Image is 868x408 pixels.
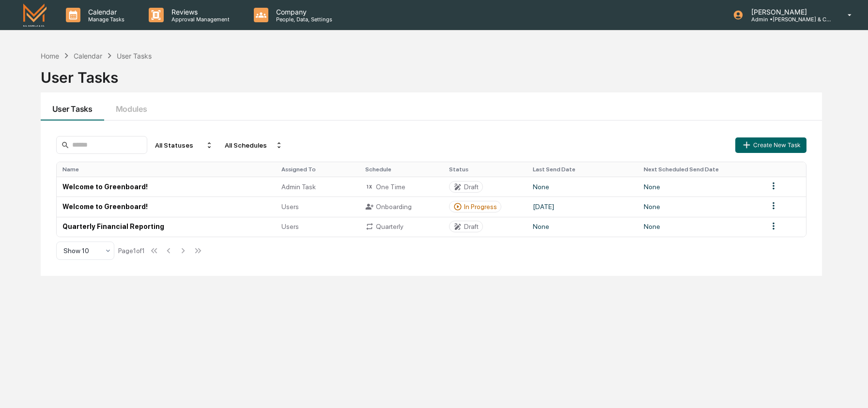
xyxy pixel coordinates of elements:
[464,183,479,191] div: Draft
[104,92,159,121] button: Modules
[57,217,276,237] td: Quarterly Financial Reporting
[527,177,638,196] td: None
[57,162,276,177] th: Name
[41,92,104,121] button: User Tasks
[117,52,152,60] div: User Tasks
[164,8,234,16] p: Reviews
[837,376,863,402] iframe: Open customer support
[276,162,359,177] th: Assigned To
[268,8,337,16] p: Company
[74,52,102,60] div: Calendar
[151,137,217,153] div: All Statuses
[41,61,822,86] div: User Tasks
[527,162,638,177] th: Last Send Date
[281,183,316,191] span: Admin Task
[57,177,276,196] td: Welcome to Greenboard!
[268,16,337,23] p: People, Data, Settings
[281,203,299,211] span: Users
[23,3,46,26] img: logo
[638,177,762,196] td: None
[744,16,834,23] p: Admin • [PERSON_NAME] & Co. - BD
[735,137,806,153] button: Create New Task
[80,16,129,23] p: Manage Tasks
[359,162,443,177] th: Schedule
[281,223,299,230] span: Users
[527,217,638,237] td: None
[443,162,527,177] th: Status
[365,222,437,231] div: Quarterly
[118,247,145,255] div: Page 1 of 1
[464,223,479,230] div: Draft
[638,217,762,237] td: None
[464,203,497,211] div: In Progress
[365,182,437,191] div: One Time
[164,16,234,23] p: Approval Management
[744,8,834,16] p: [PERSON_NAME]
[365,202,437,211] div: Onboarding
[80,8,129,16] p: Calendar
[41,52,59,60] div: Home
[638,162,762,177] th: Next Scheduled Send Date
[638,196,762,216] td: None
[57,196,276,216] td: Welcome to Greenboard!
[221,137,287,153] div: All Schedules
[527,196,638,216] td: [DATE]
